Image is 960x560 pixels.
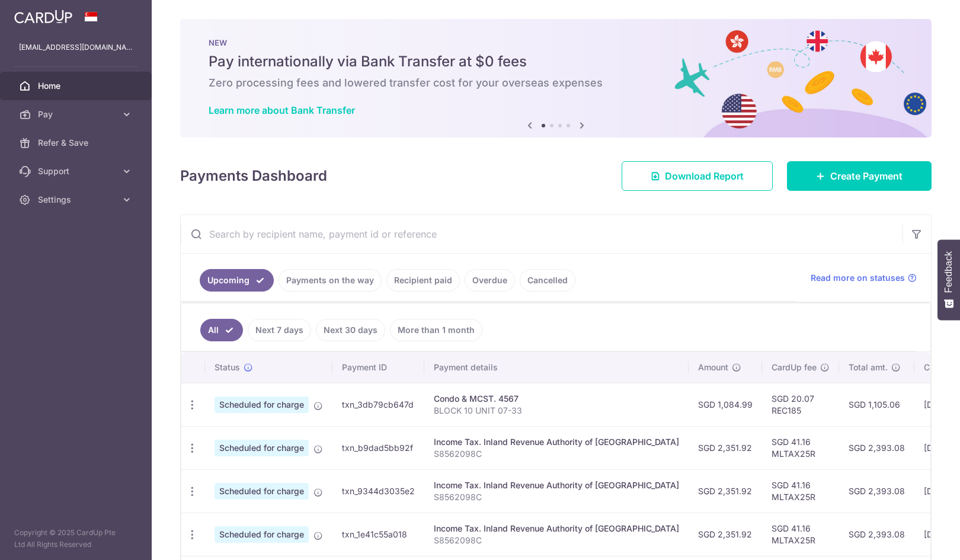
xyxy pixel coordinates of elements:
span: Read more on statuses [811,272,905,284]
a: Overdue [465,269,515,292]
span: Support [38,165,116,177]
th: Payment ID [332,352,424,383]
td: SGD 2,393.08 [839,426,914,469]
td: SGD 2,393.08 [839,469,914,513]
span: Feedback [943,251,954,293]
p: BLOCK 10 UNIT 07-33 [434,405,679,417]
td: SGD 2,351.92 [689,469,762,513]
span: Download Report [665,169,744,183]
div: Income Tax. Inland Revenue Authority of [GEOGRAPHIC_DATA] [434,436,679,448]
button: Feedback - Show survey [937,239,960,320]
a: More than 1 month [390,319,482,341]
a: Learn more about Bank Transfer [209,104,355,116]
span: Scheduled for charge [215,483,309,500]
span: Create Payment [830,169,903,183]
a: All [200,319,243,341]
span: Total amt. [849,361,888,373]
td: SGD 20.07 REC185 [762,383,839,426]
th: Payment details [424,352,689,383]
a: Read more on statuses [811,272,917,284]
td: SGD 1,105.06 [839,383,914,426]
a: Create Payment [787,161,932,191]
td: txn_1e41c55a018 [332,513,424,556]
iframe: Opens a widget where you can find more information [884,524,948,554]
div: Income Tax. Inland Revenue Authority of [GEOGRAPHIC_DATA] [434,523,679,535]
img: CardUp [14,9,72,24]
p: S8562098C [434,535,679,546]
td: SGD 41.16 MLTAX25R [762,469,839,513]
span: Home [38,80,116,92]
td: txn_b9dad5bb92f [332,426,424,469]
span: Pay [38,108,116,120]
span: Status [215,361,240,373]
div: Income Tax. Inland Revenue Authority of [GEOGRAPHIC_DATA] [434,479,679,491]
h6: Zero processing fees and lowered transfer cost for your overseas expenses [209,76,903,90]
h4: Payments Dashboard [180,165,327,187]
img: Bank transfer banner [180,19,932,137]
p: [EMAIL_ADDRESS][DOMAIN_NAME] [19,41,133,53]
td: SGD 1,084.99 [689,383,762,426]
a: Cancelled [520,269,575,292]
a: Download Report [622,161,773,191]
input: Search by recipient name, payment id or reference [181,215,903,253]
h5: Pay internationally via Bank Transfer at $0 fees [209,52,903,71]
td: SGD 2,351.92 [689,513,762,556]
p: S8562098C [434,491,679,503]
span: Scheduled for charge [215,396,309,413]
span: Scheduled for charge [215,526,309,543]
td: SGD 41.16 MLTAX25R [762,513,839,556]
td: SGD 2,351.92 [689,426,762,469]
a: Recipient paid [386,269,460,292]
span: Refer & Save [38,137,116,149]
a: Upcoming [200,269,274,292]
p: S8562098C [434,448,679,460]
a: Payments on the way [279,269,382,292]
span: Scheduled for charge [215,440,309,456]
span: CardUp fee [772,361,817,373]
td: SGD 41.16 MLTAX25R [762,426,839,469]
td: SGD 2,393.08 [839,513,914,556]
a: Next 7 days [248,319,311,341]
td: txn_9344d3035e2 [332,469,424,513]
p: NEW [209,38,903,47]
span: Settings [38,194,116,206]
div: Condo & MCST. 4567 [434,393,679,405]
span: Amount [698,361,728,373]
td: txn_3db79cb647d [332,383,424,426]
a: Next 30 days [316,319,385,341]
